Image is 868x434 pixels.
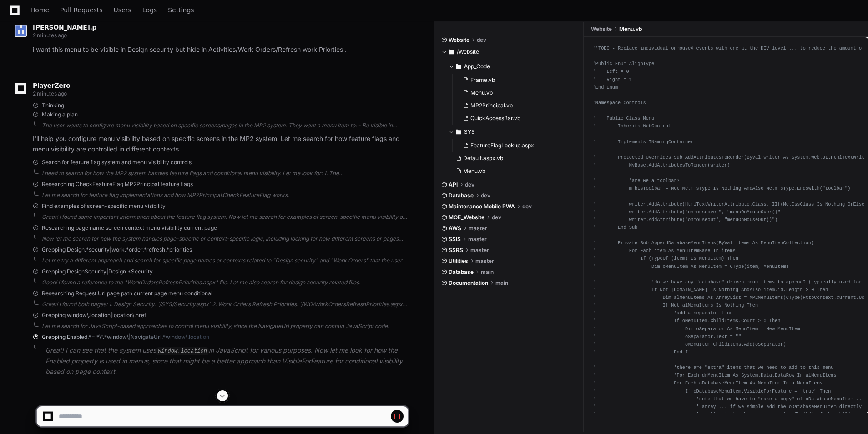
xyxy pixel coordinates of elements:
[456,61,461,72] svg: Directory
[459,74,571,86] button: Frame.vb
[459,86,571,99] button: Menu.vb
[593,389,831,394] span: ' If oDatabaseMenuItem.VisibleForFeature = "true" Then
[33,32,67,39] span: 2 minutes ago
[593,310,733,316] span: ' 'add a separator line
[60,7,102,13] span: Pull Requests
[441,45,577,59] button: /Website
[42,202,166,210] span: Find examples of screen-specific menu visibility
[492,214,501,221] span: dev
[42,257,408,264] div: Let me try a different approach and search for specific page names or contexts related to "Design...
[593,123,671,129] span: ' Inherits WebControl
[449,181,458,188] span: API
[593,69,629,74] span: ' Left = 0
[33,90,67,97] span: 2 minutes ago
[42,192,408,199] div: Let me search for feature flag implementations and how MP2Principal.CheckFeatureFlag works.
[593,318,781,323] span: ' If oMenuItem.ChildItems.Count > 0 Then
[469,225,487,232] span: master
[459,99,571,112] button: MP2Principal.vb
[475,257,494,265] span: master
[470,76,495,84] span: Frame.vb
[449,257,468,265] span: Utilities
[464,128,475,136] span: SYS
[593,225,638,230] span: ' End Sub
[593,287,828,293] span: ' If Not [DOMAIN_NAME] Is Nothing AndAlso item.id.Length > 0 Then
[465,181,474,188] span: dev
[42,181,193,188] span: Researching CheckFeatureFlag MP2Principal feature flags
[42,102,64,109] span: Thinking
[619,25,642,33] span: Menu.vb
[593,139,694,145] span: ' Implements INamingContainer
[452,165,571,177] button: Menu.vb
[593,380,823,386] span: ' For Each oDatabaseMenuItem As MenuItem In alMenuItems
[593,373,837,378] span: ' 'For Each drMenuItem As System.Data.DataRow In alMenuItems
[449,36,469,44] span: Website
[593,116,655,121] span: ' Public Class Menu
[593,209,783,215] span: ' writer.AddAttribute("onmouseover", "menuOnMouseOver()")
[463,155,503,162] span: Default.aspx.vb
[593,303,758,308] span: ' If Not alMenuItems Is Nothing Then
[33,45,408,55] p: i want this menu to be visible in Design security but hide in Activities/Work Orders/Refresh work...
[593,186,851,191] span: ' m_bIsToolbar = Not Me.m_sType Is Nothing AndAlso Me.m_sType.EndsWith("toolbar")
[481,268,494,276] span: main
[593,85,618,90] span: 'End Enum
[591,25,612,33] span: Website
[42,268,153,275] span: Grepping DesignSecurity|Design.*Security
[449,125,577,139] button: SYS
[449,203,515,210] span: Maintenance Mobile PWA
[449,59,577,74] button: App_Code
[33,134,408,155] p: I'll help you configure menu visibility based on specific screens in the MP2 system. Let me searc...
[33,24,96,31] span: [PERSON_NAME].p
[593,349,691,355] span: ' End If
[449,214,484,221] span: MOE_Website
[449,247,463,254] span: SSRS
[30,7,49,13] span: Home
[593,326,800,332] span: ' Dim oSeparator As MenuItem = New MenuItem
[522,203,532,210] span: dev
[593,334,742,339] span: ' oSeparator.Text = ""
[449,236,461,243] span: SSIS
[470,102,513,109] span: MP2Principal.vb
[42,224,217,232] span: Researching page name screen context menu visibility current page
[42,312,146,319] span: Grepping window\.location|location\.href
[495,279,508,287] span: main
[593,256,738,261] span: ' If (TypeOf (item) Is MenuItem) Then
[42,333,209,341] span: Grepping Enabled.*=.*\".*window\|NavigateUrl.*window\.location
[156,347,209,355] code: window.location
[33,83,70,88] span: PlayerZero
[449,268,474,276] span: Database
[42,290,212,297] span: Researching Request.Url page path current page menu conditional
[463,167,485,175] span: Menu.vb
[593,264,789,269] span: ' Dim oMenuItem As MenuItem = CType(item, MenuItem)
[481,192,490,199] span: dev
[593,77,632,82] span: ' Right = 1
[593,217,778,222] span: ' writer.AddAttribute("onmouseout", "menuOnMouseOut()")
[457,48,479,56] span: /Website
[449,192,474,199] span: Database
[449,279,488,287] span: Documentation
[470,142,534,149] span: FeatureFlagLookup.aspx
[470,247,489,254] span: master
[470,115,520,122] span: QuickAccessBar.vb
[42,170,408,177] div: I need to search for how the MP2 system handles feature flags and conditional menu visibility. Le...
[477,36,486,44] span: dev
[42,235,408,242] div: Now let me search for how the system handles page-specific or context-specific logic, including l...
[593,61,655,66] span: 'Public Enum AlignType
[452,152,571,165] button: Default.aspx.vb
[42,323,408,330] div: Let me search for JavaScript-based approaches to control menu visibility, since the NavigateUrl p...
[45,345,408,377] p: Great! I can see that the system uses in JavaScript for various purposes. Now let me look for how...
[449,225,461,232] span: AWS
[114,7,131,13] span: Users
[42,111,78,118] span: Making a plan
[468,236,487,243] span: master
[459,112,571,125] button: QuickAccessBar.vb
[168,7,194,13] span: Settings
[142,7,157,13] span: Logs
[456,126,461,137] svg: Directory
[42,122,408,129] div: The user wants to configure menu visibility based on specific screens/pages in the MP2 system. Th...
[15,25,27,37] img: 174426149
[593,162,730,168] span: ' MyBase.AddAttributesToRender(writer)
[593,248,736,253] span: ' For Each item As MenuItemBase In items
[593,178,680,183] span: ' 'are we a toolbar?
[42,301,408,308] div: Great! I found both pages: 1. Design Security: `/SYS/Security.aspx` 2. Work Orders Refresh Priori...
[593,365,834,370] span: ' 'there are "extra" items that we need to add to this menu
